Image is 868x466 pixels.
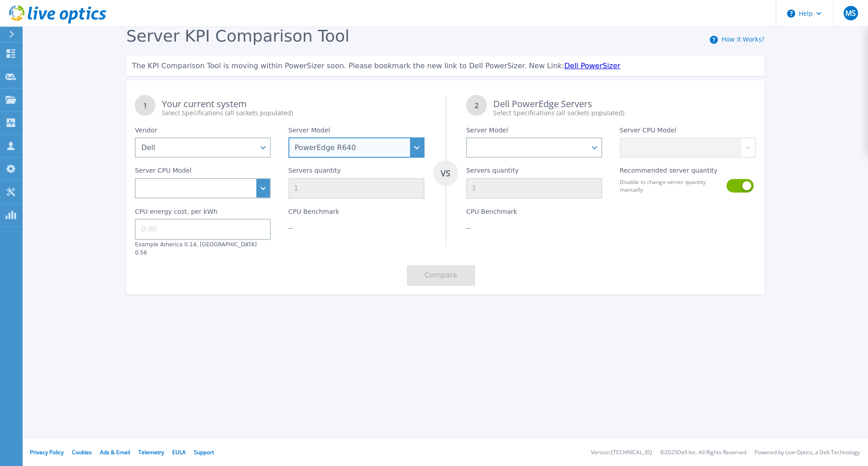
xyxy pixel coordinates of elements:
a: EULA [172,448,186,456]
span: MS [845,9,856,17]
input: 0.00 [135,219,271,240]
label: Server CPU Model [135,167,191,178]
button: Compare [407,265,475,286]
a: Privacy Policy [30,448,64,456]
label: CPU energy cost, per kWh [135,208,217,219]
label: CPU Benchmark [288,208,340,219]
label: Recommended server quantity [620,167,718,178]
label: CPU Benchmark [466,208,517,219]
a: Ads & Email [100,448,130,456]
tspan: 2 [475,101,479,110]
div: Dell PowerEdge Servers [493,99,755,118]
label: Servers quantity [466,167,519,178]
li: Powered by Live Optics, a Dell Technology [755,450,860,456]
label: Servers quantity [288,167,341,178]
label: Server Model [466,127,508,137]
div: Your current system [162,99,424,118]
a: How It Works? [722,35,764,43]
tspan: 1 [143,101,147,110]
div: Select Specifications (all sockets populated) [493,108,755,118]
a: Telemetry [138,448,164,456]
a: Dell PowerSizer [564,61,620,70]
li: © 2025 Dell Inc. All Rights Reserved [660,450,746,456]
div: Select Specifications (all sockets populated) [162,108,424,118]
label: Example America 0.14, [GEOGRAPHIC_DATA] 0.56 [135,241,257,256]
li: Version: [TECHNICAL_ID] [591,450,652,456]
label: Server Model [288,127,330,137]
label: Disable to change server quantity manually. [620,178,721,193]
tspan: VS [440,168,450,179]
span: Server KPI Comparison Tool [126,27,349,45]
a: Support [194,448,214,456]
label: Server CPU Model [620,127,676,137]
a: Cookies [72,448,92,456]
span: The KPI Comparison Tool is moving within PowerSizer soon. Please bookmark the new link to Dell Po... [132,61,564,70]
label: Vendor [135,127,157,137]
div: -- [466,223,602,232]
div: -- [288,223,425,232]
